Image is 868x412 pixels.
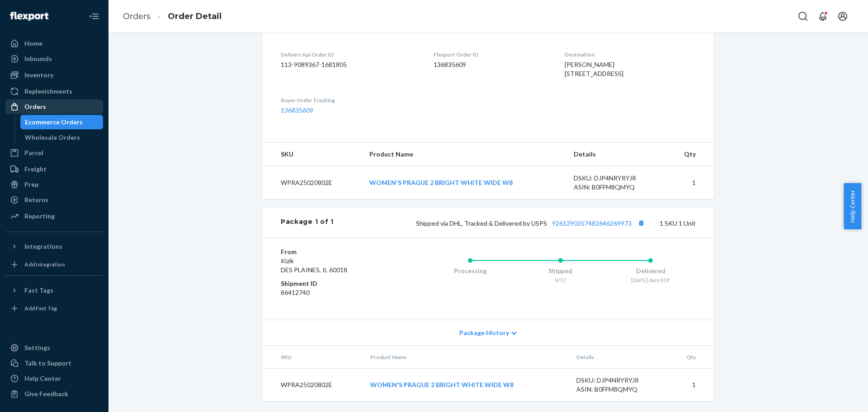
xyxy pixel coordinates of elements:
[576,376,661,385] div: DSKU: DJP4NRYRYJR
[281,96,419,104] dt: Buyer Order Tracking
[85,7,103,25] button: Close Navigation
[24,304,57,312] div: Add Fast Tag
[263,346,363,369] th: SKU
[605,276,696,284] div: [DATE] 4am EDT
[24,260,65,268] div: Add Integration
[25,118,83,127] div: Ecommerce Orders
[515,276,606,284] div: 9/17
[24,359,71,368] div: Talk to Support
[24,102,46,111] div: Orders
[5,387,103,401] button: Give Feedback
[576,385,661,394] div: ASIN: B0FFM8QMYQ
[668,346,714,369] th: Qty
[24,180,38,189] div: Prep
[263,166,362,199] td: WPRA25020802E
[24,374,61,383] div: Help Center
[569,346,669,369] th: Details
[24,148,43,157] div: Parcel
[5,371,103,386] a: Help Center
[5,99,103,114] a: Orders
[24,39,42,48] div: Home
[20,115,104,129] a: Ecommerce Orders
[5,146,103,160] a: Parcel
[635,217,647,229] button: Copy tracking number
[834,7,852,25] button: Open account menu
[281,51,419,58] dt: Deliverr Api Order ID
[434,60,551,69] dd: 136835609
[370,381,514,388] a: WOMEN'S PRAGUE 2 BRIGHT WHITE WIDE W8
[5,84,103,99] a: Replenishments
[281,279,389,288] dt: Shipment ID
[666,166,714,199] td: 1
[20,130,104,145] a: Wholesale Orders
[24,286,53,295] div: Fast Tags
[24,389,68,398] div: Give Feedback
[5,162,103,176] a: Freight
[24,71,53,80] div: Inventory
[668,369,714,402] td: 1
[362,142,566,166] th: Product Name
[24,242,62,251] div: Integrations
[25,133,80,142] div: Wholesale Orders
[334,217,696,229] div: 1 SKU 1 Unit
[281,217,334,229] div: Package 1 of 1
[10,12,48,21] img: Flexport logo
[5,239,103,254] button: Integrations
[434,51,551,58] dt: Flexport Order ID
[363,346,569,369] th: Product Name
[5,68,103,82] a: Inventory
[24,165,47,174] div: Freight
[5,356,103,370] a: Talk to Support
[369,179,513,186] a: WOMEN'S PRAGUE 2 BRIGHT WHITE WIDE W8
[844,183,861,229] button: Help Center
[281,257,347,274] span: Kizik DES PLAINES, IL 60018
[24,195,48,204] div: Returns
[5,257,103,272] a: Add Integration
[5,36,103,51] a: Home
[281,60,419,69] dd: 113-9089367-1681805
[566,142,666,166] th: Details
[425,266,515,275] div: Processing
[5,177,103,192] a: Prep
[24,54,52,63] div: Inbounds
[5,283,103,298] button: Fast Tags
[565,61,623,77] span: [PERSON_NAME] [STREET_ADDRESS]
[5,193,103,207] a: Returns
[24,87,72,96] div: Replenishments
[5,209,103,223] a: Reporting
[263,369,363,402] td: WPRA25020802E
[605,266,696,275] div: Delivered
[814,7,832,25] button: Open notifications
[515,266,606,275] div: Shipped
[24,343,50,352] div: Settings
[459,328,509,337] span: Package History
[281,247,389,256] dt: From
[24,212,55,221] div: Reporting
[565,51,696,58] dt: Destination
[5,301,103,316] a: Add Fast Tag
[5,341,103,355] a: Settings
[281,288,389,297] dd: 86412740
[552,219,632,227] a: 9261290357482646269973
[116,3,229,30] ol: breadcrumbs
[574,183,659,192] div: ASIN: B0FFM8QMYQ
[416,219,647,227] span: Shipped via DHL, Tracked & Delivered by USPS
[123,11,151,21] a: Orders
[794,7,812,25] button: Open Search Box
[5,52,103,66] a: Inbounds
[666,142,714,166] th: Qty
[263,142,362,166] th: SKU
[574,174,659,183] div: DSKU: DJP4NRYRYJR
[168,11,222,21] a: Order Detail
[281,106,313,114] a: 136835609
